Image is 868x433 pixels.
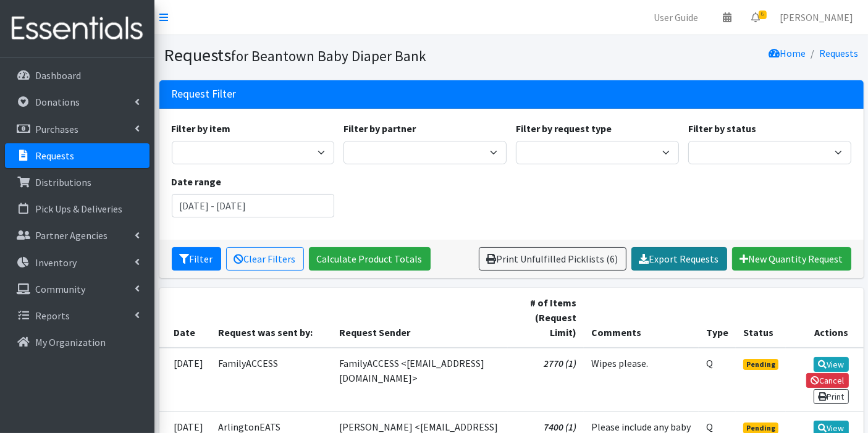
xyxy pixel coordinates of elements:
[35,336,106,348] p: My Organization
[5,90,150,114] a: Donations
[232,47,427,65] small: for Beantown Baby Diaper Bank
[172,247,221,271] button: Filter
[644,5,708,30] a: User Guide
[332,348,508,412] td: FamilyACCESS <[EMAIL_ADDRESS][DOMAIN_NAME]>
[699,288,736,348] th: Type
[688,121,756,136] label: Filter by status
[35,229,107,242] p: Partner Agencies
[743,359,778,370] span: Pending
[5,277,150,301] a: Community
[343,121,416,136] label: Filter by partner
[786,288,863,348] th: Actions
[5,8,150,49] img: HumanEssentials
[159,288,211,348] th: Date
[741,5,770,30] a: 6
[5,303,150,328] a: Reports
[820,47,859,59] a: Requests
[35,123,78,135] p: Purchases
[706,421,713,433] abbr: Quantity
[508,348,584,412] td: 2770 (1)
[5,196,150,221] a: Pick Ups & Deliveries
[5,117,150,141] a: Purchases
[159,348,211,412] td: [DATE]
[5,170,150,195] a: Distributions
[631,247,727,271] a: Export Requests
[706,357,713,369] abbr: Quantity
[35,96,80,108] p: Donations
[814,389,849,404] a: Print
[35,69,81,82] p: Dashboard
[759,11,767,19] span: 6
[5,223,150,248] a: Partner Agencies
[226,247,304,271] a: Clear Filters
[35,149,74,162] p: Requests
[5,330,150,355] a: My Organization
[35,256,77,269] p: Inventory
[35,309,70,322] p: Reports
[5,63,150,88] a: Dashboard
[516,121,612,136] label: Filter by request type
[584,288,699,348] th: Comments
[172,121,231,136] label: Filter by item
[211,288,332,348] th: Request was sent by:
[5,143,150,168] a: Requests
[309,247,431,271] a: Calculate Product Totals
[732,247,851,271] a: New Quantity Request
[736,288,786,348] th: Status
[769,47,806,59] a: Home
[584,348,699,412] td: Wipes please.
[5,250,150,275] a: Inventory
[35,203,122,215] p: Pick Ups & Deliveries
[508,288,584,348] th: # of Items (Request Limit)
[770,5,863,30] a: [PERSON_NAME]
[479,247,626,271] a: Print Unfulfilled Picklists (6)
[35,283,85,295] p: Community
[211,348,332,412] td: FamilyACCESS
[172,194,335,217] input: January 1, 2011 - December 31, 2011
[814,357,849,372] a: View
[806,373,849,388] a: Cancel
[332,288,508,348] th: Request Sender
[164,44,507,66] h1: Requests
[172,88,237,101] h3: Request Filter
[172,174,222,189] label: Date range
[35,176,91,188] p: Distributions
